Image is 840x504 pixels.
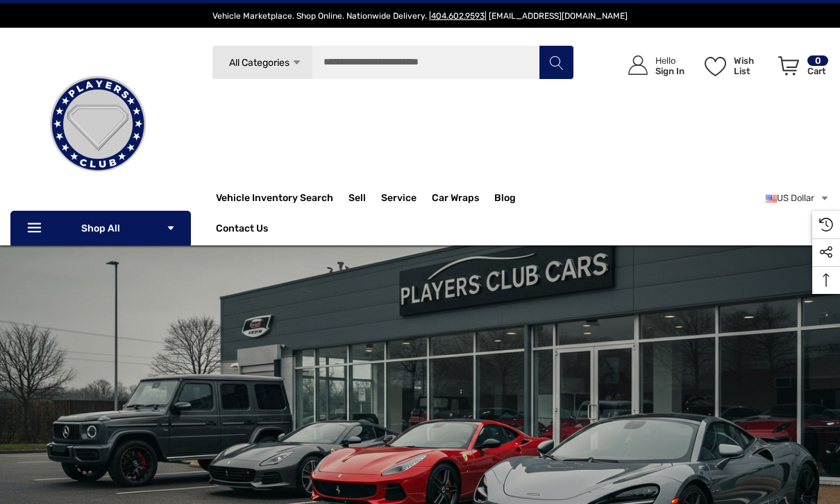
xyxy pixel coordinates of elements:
[807,66,828,76] p: Cart
[772,42,830,96] a: Cart with 0 items
[28,55,167,193] img: Players Club | Cars For Sale
[216,223,268,238] a: Contact Us
[432,192,479,207] span: Car Wraps
[26,220,47,236] svg: Icon Line
[655,66,684,76] p: Sign In
[612,42,691,89] a: Sign in
[216,192,333,207] a: Vehicle Inventory Search
[628,55,648,75] svg: Icon User Account
[431,11,485,21] a: 404.602.9593
[734,55,771,76] p: Wish List
[212,11,628,21] span: Vehicle Marketplace. Shop Online. Nationwide Delivery. | | [EMAIL_ADDRESS][DOMAIN_NAME]
[348,192,366,207] span: Sell
[819,245,833,259] svg: Social Media
[539,45,573,80] button: Search
[766,184,830,212] a: USD
[228,57,289,69] span: All Categories
[432,184,494,212] a: Car Wraps
[381,192,417,207] a: Service
[807,55,828,66] p: 0
[10,211,191,245] p: Shop All
[698,42,772,89] a: Wish List Wish List
[655,55,684,66] p: Hello
[778,56,799,76] svg: Review Your Cart
[705,57,726,76] svg: Wish List
[812,273,840,287] svg: Top
[819,218,833,232] svg: Recently Viewed
[494,192,516,207] a: Blog
[348,184,381,212] a: Sell
[212,45,312,80] a: All Categories Icon Arrow Down Icon Arrow Up
[166,223,176,233] svg: Icon Arrow Down
[292,58,302,68] svg: Icon Arrow Down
